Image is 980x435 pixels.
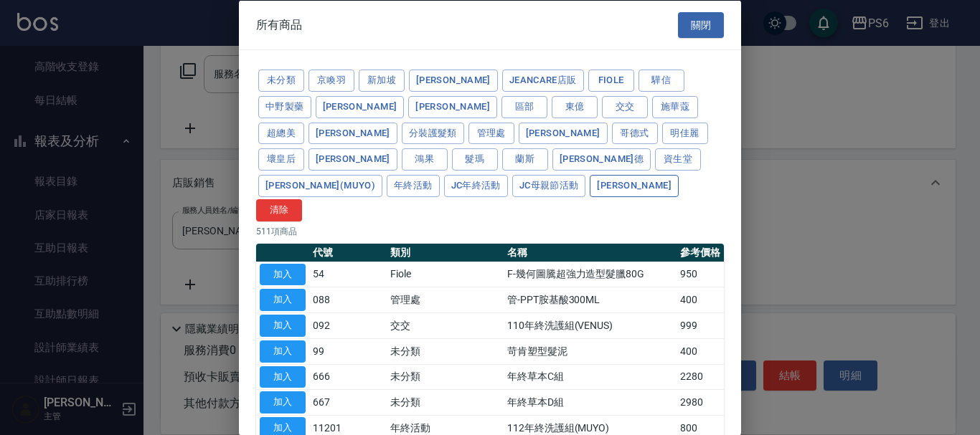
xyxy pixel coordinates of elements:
[590,175,679,197] button: [PERSON_NAME]
[260,365,306,388] button: 加入
[677,287,724,312] td: 400
[552,95,598,118] button: 東億
[452,148,498,171] button: 髮瑪
[519,122,608,144] button: [PERSON_NAME]
[309,389,387,415] td: 667
[677,262,724,287] td: 950
[612,122,658,144] button: 哥德式
[387,312,504,338] td: 交交
[504,243,677,262] th: 名稱
[309,243,387,262] th: 代號
[444,175,508,197] button: JC年終活動
[387,364,504,390] td: 未分類
[639,70,684,92] button: 驊信
[309,338,387,364] td: 99
[260,391,306,414] button: 加入
[387,389,504,415] td: 未分類
[309,262,387,287] td: 54
[501,95,547,118] button: 區部
[502,148,548,171] button: 蘭斯
[387,262,504,287] td: Fiole
[652,95,698,118] button: 施華蔻
[260,289,306,311] button: 加入
[677,338,724,364] td: 400
[504,262,677,287] td: F-幾何圖騰超強力造型髮臘80G
[260,340,306,362] button: 加入
[258,175,382,197] button: [PERSON_NAME](MUYO)
[256,224,724,237] p: 511 項商品
[309,312,387,338] td: 092
[512,175,586,197] button: JC母親節活動
[308,70,354,92] button: 京喚羽
[655,148,701,171] button: 資生堂
[504,389,677,415] td: 年終草本D組
[260,263,306,285] button: 加入
[258,122,304,144] button: 超總美
[504,338,677,364] td: 苛肯塑型髮泥
[309,364,387,390] td: 666
[260,315,306,337] button: 加入
[408,95,497,118] button: [PERSON_NAME]
[258,95,311,118] button: 中野製藥
[387,243,504,262] th: 類別
[256,17,302,32] span: 所有商品
[387,338,504,364] td: 未分類
[387,287,504,312] td: 管理處
[258,148,304,171] button: 壞皇后
[387,175,440,197] button: 年終活動
[309,287,387,312] td: 088
[588,70,634,92] button: Fiole
[552,148,651,171] button: [PERSON_NAME]德
[677,243,724,262] th: 參考價格
[602,95,648,118] button: 交交
[504,312,677,338] td: 110年終洗護組(VENUS)
[402,122,464,144] button: 分裝護髮類
[258,70,304,92] button: 未分類
[504,287,677,312] td: 管-PPT胺基酸300ML
[678,11,724,38] button: 關閉
[504,364,677,390] td: 年終草本C組
[359,70,405,92] button: 新加坡
[402,148,448,171] button: 鴻果
[468,122,514,144] button: 管理處
[409,70,498,92] button: [PERSON_NAME]
[502,70,584,92] button: JeanCare店販
[308,122,397,144] button: [PERSON_NAME]
[677,312,724,338] td: 999
[316,95,405,118] button: [PERSON_NAME]
[677,389,724,415] td: 2980
[677,364,724,390] td: 2280
[256,199,302,221] button: 清除
[662,122,708,144] button: 明佳麗
[308,148,397,171] button: [PERSON_NAME]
